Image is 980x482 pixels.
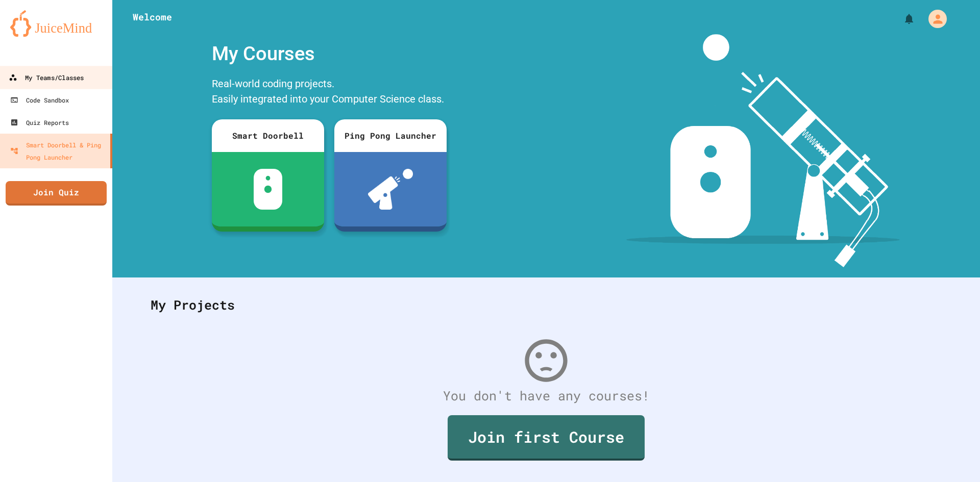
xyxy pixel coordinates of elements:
div: Code Sandbox [10,94,69,106]
div: My Account [918,7,949,31]
a: Join first Course [448,415,645,461]
div: Quiz Reports [10,116,69,129]
img: banner-image-my-projects.png [626,34,900,267]
img: sdb-white.svg [254,169,283,210]
div: My Projects [140,285,952,325]
img: ppl-with-ball.png [368,169,413,210]
div: Smart Doorbell [212,119,324,152]
div: My Courses [207,34,452,73]
img: logo-orange.svg [10,10,102,37]
div: My Notifications [884,10,918,28]
div: You don't have any courses! [140,386,952,405]
a: Join Quiz [6,181,107,206]
div: Ping Pong Launcher [334,119,447,152]
div: My Teams/Classes [9,71,84,84]
div: Smart Doorbell & Ping Pong Launcher [10,139,106,163]
div: Real-world coding projects. Easily integrated into your Computer Science class. [207,73,452,112]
